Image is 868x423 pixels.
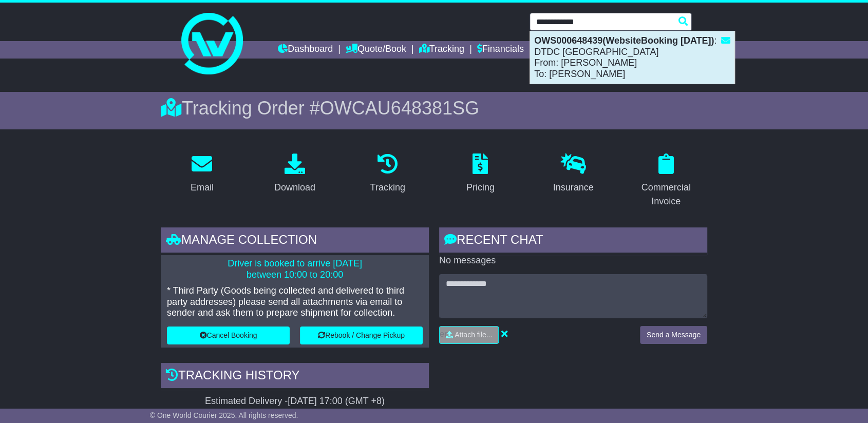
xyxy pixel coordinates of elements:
[167,326,290,344] button: Cancel Booking
[419,41,464,59] a: Tracking
[625,150,707,212] a: Commercial Invoice
[346,41,406,59] a: Quote/Book
[167,258,423,280] p: Driver is booked to arrive [DATE] between 10:00 to 20:00
[167,285,423,319] p: * Third Party (Goods being collected and delivered to third party addresses) please send all atta...
[161,363,429,391] div: Tracking history
[191,181,214,195] div: Email
[184,150,220,198] a: Email
[278,41,333,59] a: Dashboard
[477,41,524,59] a: Financials
[364,150,412,198] a: Tracking
[466,181,495,195] div: Pricing
[274,181,315,195] div: Download
[161,396,429,407] div: Estimated Delivery -
[631,181,701,208] div: Commercial Invoice
[439,255,707,266] p: No messages
[370,181,405,195] div: Tracking
[268,150,322,198] a: Download
[161,227,429,255] div: Manage collection
[320,98,479,119] span: OWCAU648381SG
[640,326,707,344] button: Send a Message
[288,396,385,407] div: [DATE] 17:00 (GMT +8)
[530,31,734,84] div: : DTDC [GEOGRAPHIC_DATA] From: [PERSON_NAME] To: [PERSON_NAME]
[553,181,593,195] div: Insurance
[460,150,501,198] a: Pricing
[439,227,707,255] div: RECENT CHAT
[150,411,298,419] span: © One World Courier 2025. All rights reserved.
[546,150,600,198] a: Insurance
[300,326,423,344] button: Rebook / Change Pickup
[161,97,707,119] div: Tracking Order #
[534,35,714,46] strong: OWS000648439(WebsiteBooking [DATE])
